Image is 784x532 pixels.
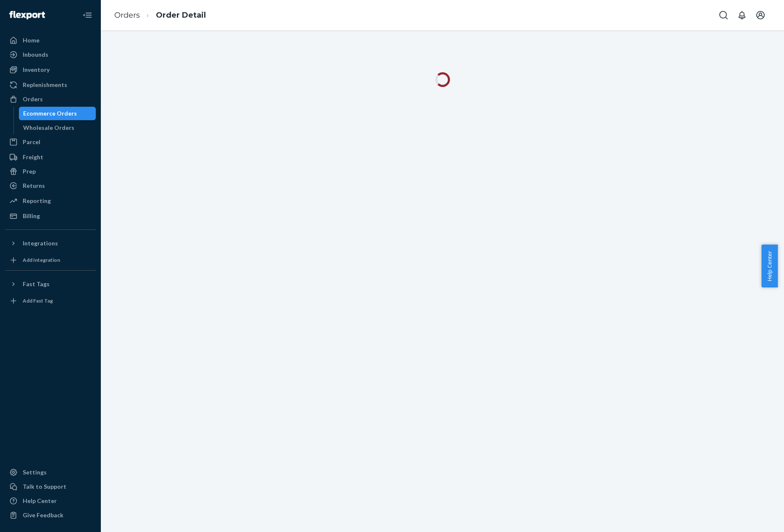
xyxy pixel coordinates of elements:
a: Replenishments [5,78,96,92]
a: Returns [5,179,96,192]
div: Wholesale Orders [23,124,74,132]
a: Inbounds [5,48,96,61]
div: Fast Tags [23,280,50,288]
div: Parcel [23,138,40,146]
div: Reporting [23,197,51,205]
div: Ecommerce Orders [23,109,77,118]
a: Help Center [5,494,96,508]
a: Reporting [5,194,96,208]
div: Home [23,36,39,45]
a: Parcel [5,135,96,149]
a: Orders [114,11,140,20]
a: Settings [5,466,96,479]
a: Talk to Support [5,480,96,493]
div: Give Feedback [23,511,63,519]
a: Add Integration [5,253,96,267]
button: Give Feedback [5,508,96,522]
a: Prep [5,165,96,178]
ol: breadcrumbs [108,3,213,28]
a: Ecommerce Orders [19,107,96,120]
button: Integrations [5,237,96,250]
div: Add Fast Tag [23,297,53,304]
div: Integrations [23,239,58,248]
a: Billing [5,209,96,223]
div: Settings [23,468,47,477]
button: Open Search Box [715,7,732,24]
div: Billing [23,212,40,220]
div: Orders [23,95,43,103]
div: Add Integration [23,256,60,263]
button: Open notifications [734,7,750,24]
div: Inventory [23,66,50,74]
a: Freight [5,150,96,164]
button: Fast Tags [5,277,96,291]
button: Open account menu [752,7,769,24]
a: Wholesale Orders [19,121,96,134]
button: Close Navigation [79,7,96,24]
button: Help Center [761,245,778,287]
a: Home [5,34,96,47]
img: Flexport logo [9,11,45,19]
div: Prep [23,167,36,176]
a: Order Detail [156,11,206,20]
a: Add Fast Tag [5,294,96,308]
div: Replenishments [23,81,67,89]
div: Talk to Support [23,482,66,491]
div: Freight [23,153,43,161]
div: Inbounds [23,50,48,59]
div: Returns [23,182,45,190]
a: Inventory [5,63,96,76]
div: Help Center [23,497,57,505]
a: Orders [5,92,96,106]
